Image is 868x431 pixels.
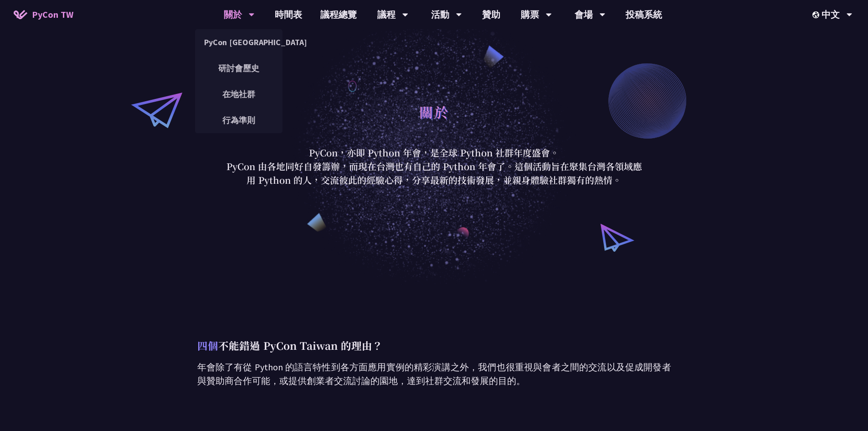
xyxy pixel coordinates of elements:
a: 研討會歷史 [195,57,282,79]
img: Home icon of PyCon TW 2025 [14,10,27,19]
a: 行為準則 [195,109,282,131]
a: 在地社群 [195,83,282,105]
a: PyCon [GEOGRAPHIC_DATA] [195,31,282,53]
h1: 關於 [419,98,449,125]
p: 年會除了有從 Python 的語言特性到各方面應用實例的精彩演講之外，我們也很重視與會者之間的交流以及促成開發者與贊助商合作可能，或提供創業者交流討論的園地，達到社群交流和發展的目的。 [197,360,671,388]
a: PyCon TW [5,3,82,26]
span: 四個 [197,338,218,353]
p: PyCon，亦即 Python 年會，是全球 Python 社群年度盛會。 [222,146,646,160]
span: PyCon TW [32,8,73,21]
p: 不能錯過 PyCon Taiwan 的理由？ [197,338,671,353]
p: PyCon 由各地同好自發籌辦，而現在台灣也有自己的 Python 年會了。這個活動旨在聚集台灣各領域應用 Python 的人，交流彼此的經驗心得，分享最新的技術發展，並親身體驗社群獨有的熱情。 [222,160,646,187]
img: Locale Icon [812,11,822,18]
